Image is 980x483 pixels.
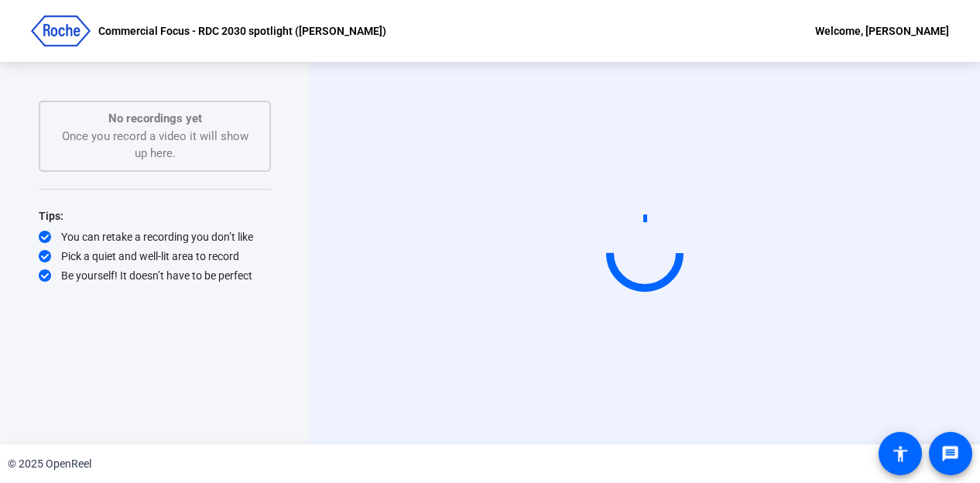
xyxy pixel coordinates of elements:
[31,15,91,46] img: OpenReel logo
[891,444,910,463] mat-icon: accessibility
[941,444,960,463] mat-icon: message
[56,110,254,128] p: No recordings yet
[39,229,271,245] div: You can retake a recording you don’t like
[56,110,254,163] div: Once you record a video it will show up here.
[39,207,271,225] div: Tips:
[98,22,386,40] p: Commercial Focus - RDC 2030 spotlight ([PERSON_NAME])
[39,268,271,283] div: Be yourself! It doesn’t have to be perfect
[39,248,271,264] div: Pick a quiet and well-lit area to record
[815,22,949,40] div: Welcome, [PERSON_NAME]
[8,456,91,472] div: © 2025 OpenReel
